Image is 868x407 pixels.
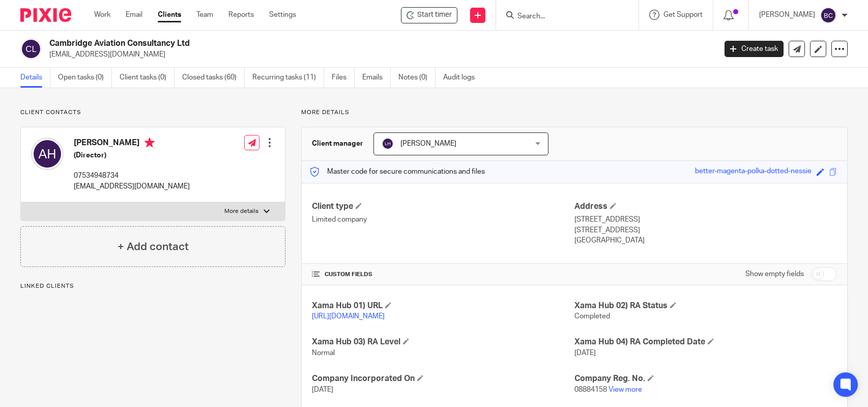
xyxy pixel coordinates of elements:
a: Recurring tasks (11) [252,68,324,88]
a: Email [126,10,142,20]
a: Team [196,10,213,20]
a: Details [20,68,50,88]
div: better-magenta-polka-dotted-nessie [695,166,812,178]
a: Clients [158,10,181,20]
a: Emails [362,68,391,88]
a: Audit logs [443,68,482,88]
img: svg%3E [20,38,42,60]
span: [DATE] [574,349,596,357]
h4: Xama Hub 03) RA Level [312,337,574,347]
img: svg%3E [31,138,64,170]
p: More details [301,108,848,117]
input: Search [516,12,608,21]
h4: Xama Hub 04) RA Completed Date [574,337,837,347]
p: 07534948734 [74,171,190,181]
p: Linked clients [20,282,285,290]
i: Primary [144,138,155,148]
h4: Client type [312,201,574,212]
p: [EMAIL_ADDRESS][DOMAIN_NAME] [49,49,709,60]
a: Work [94,10,110,20]
a: View more [609,386,642,393]
a: Client tasks (0) [120,68,175,88]
a: Notes (0) [398,68,436,88]
a: Files [332,68,355,88]
h4: [PERSON_NAME] [74,138,190,150]
h5: (Director) [74,150,190,160]
h4: Address [574,201,837,212]
h3: Client manager [312,139,363,149]
p: [GEOGRAPHIC_DATA] [574,235,837,246]
a: Closed tasks (60) [182,68,245,88]
div: Cambridge Aviation Consultancy Ltd [401,7,457,23]
a: Settings [269,10,296,20]
a: [URL][DOMAIN_NAME] [312,313,385,320]
a: Reports [228,10,254,20]
h4: + Add contact [118,239,189,255]
span: [PERSON_NAME] [400,140,456,147]
p: Limited company [312,214,574,225]
p: Master code for secure communications and files [309,167,485,177]
span: Start timer [417,10,452,20]
a: Open tasks (0) [58,68,112,88]
h4: Xama Hub 02) RA Status [574,301,837,311]
p: [STREET_ADDRESS] [574,225,837,235]
h4: Xama Hub 01) URL [312,301,574,311]
p: More details [224,207,258,215]
img: svg%3E [382,138,394,150]
a: Create task [725,41,784,57]
img: Pixie [20,8,71,22]
span: [DATE] [312,386,333,393]
h4: Company Incorporated On [312,373,574,384]
p: [PERSON_NAME] [759,10,815,20]
span: Completed [574,313,610,320]
span: 08884158 [574,386,607,393]
p: [EMAIL_ADDRESS][DOMAIN_NAME] [74,181,190,192]
label: Show empty fields [745,269,804,279]
p: Client contacts [20,108,285,117]
h4: CUSTOM FIELDS [312,270,574,279]
h2: Cambridge Aviation Consultancy Ltd [49,38,577,49]
h4: Company Reg. No. [574,373,837,384]
img: svg%3E [820,7,836,23]
span: Normal [312,349,335,357]
p: [STREET_ADDRESS] [574,214,837,225]
span: Get Support [663,11,703,18]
